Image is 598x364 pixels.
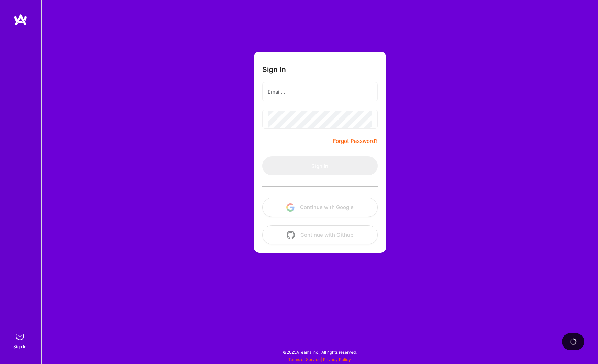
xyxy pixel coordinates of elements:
[41,343,598,361] div: © 2025 ATeams Inc., All rights reserved.
[268,83,372,101] input: Email...
[286,203,295,212] img: icon
[288,357,321,362] a: Terms of Service
[13,343,26,350] div: Sign In
[287,231,295,239] img: icon
[262,156,378,175] button: Sign In
[288,357,351,362] span: |
[262,198,378,217] button: Continue with Google
[262,225,378,244] button: Continue with Github
[323,357,351,362] a: Privacy Policy
[14,14,27,26] img: logo
[13,329,27,343] img: sign in
[333,137,378,145] a: Forgot Password?
[262,65,286,74] h3: Sign In
[568,337,578,346] img: loading
[14,329,27,350] a: sign inSign In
